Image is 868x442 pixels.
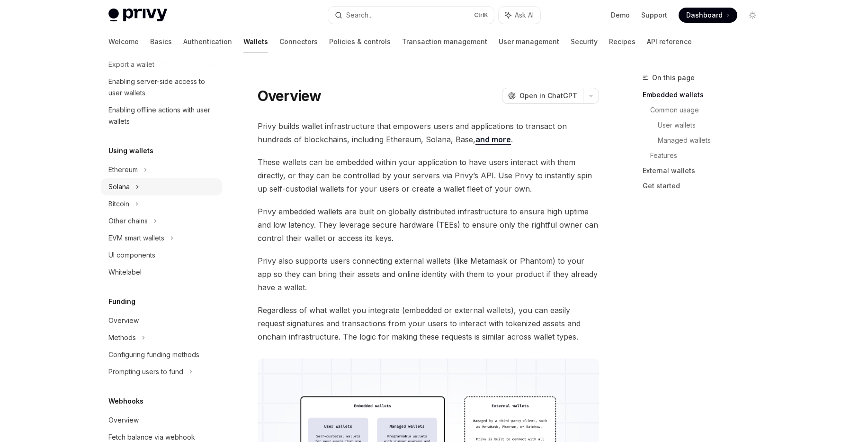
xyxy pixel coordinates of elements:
a: Enabling offline actions with user wallets [101,101,222,130]
div: Enabling server-side access to user wallets [108,76,216,99]
div: Whitelabel [108,267,142,278]
a: and more [475,135,511,145]
button: Toggle dark mode [745,8,760,23]
div: Methods [108,332,136,343]
div: Overview [108,315,139,326]
a: Dashboard [679,8,737,23]
a: Managed wallets [658,133,768,148]
a: Welcome [108,30,139,53]
div: UI components [108,249,155,261]
div: Ethereum [108,164,138,175]
a: Support [641,10,667,20]
a: Overview [101,312,222,329]
img: light logo [108,9,167,22]
a: Enabling server-side access to user wallets [101,73,222,101]
a: Authentication [183,30,232,53]
span: Open in ChatGPT [519,91,577,101]
a: Overview [101,412,222,429]
h5: Using wallets [108,145,153,157]
a: Security [571,30,598,53]
button: Open in ChatGPT [502,88,583,104]
a: Embedded wallets [643,87,768,102]
span: Dashboard [686,10,723,20]
span: Privy also supports users connecting external wallets (like Metamask or Phantom) to your app so t... [258,254,599,294]
h5: Webhooks [108,396,143,407]
span: Regardless of what wallet you integrate (embedded or external wallets), you can easily request si... [258,304,599,343]
h1: Overview [258,87,322,104]
span: Ask AI [515,10,534,20]
div: Enabling offline actions with user wallets [108,104,216,127]
a: Configuring funding methods [101,346,222,363]
a: Basics [150,30,172,53]
a: User wallets [658,118,768,133]
a: Common usage [650,102,768,118]
div: Overview [108,414,139,426]
a: User management [499,30,559,53]
a: API reference [647,30,692,53]
div: Prompting users to fund [108,366,183,378]
div: EVM smart wallets [108,232,164,244]
span: Ctrl K [474,11,488,19]
a: Whitelabel [101,264,222,281]
div: Solana [108,181,130,193]
div: Other chains [108,215,148,227]
span: On this page [652,72,695,83]
h5: Funding [108,296,135,307]
a: External wallets [643,163,768,178]
a: Features [650,148,768,163]
a: Policies & controls [329,30,391,53]
a: Connectors [279,30,318,53]
a: Recipes [609,30,635,53]
div: Bitcoin [108,198,129,210]
a: Wallets [243,30,268,53]
button: Search...CtrlK [328,7,494,24]
span: Privy builds wallet infrastructure that empowers users and applications to transact on hundreds o... [258,120,599,146]
div: Search... [346,9,373,21]
a: Get started [643,178,768,193]
span: Privy embedded wallets are built on globally distributed infrastructure to ensure high uptime and... [258,205,599,245]
a: Transaction management [402,30,487,53]
button: Ask AI [499,7,540,24]
span: These wallets can be embedded within your application to have users interact with them directly, ... [258,156,599,195]
a: UI components [101,247,222,264]
a: Demo [611,10,630,20]
div: Configuring funding methods [108,349,199,360]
